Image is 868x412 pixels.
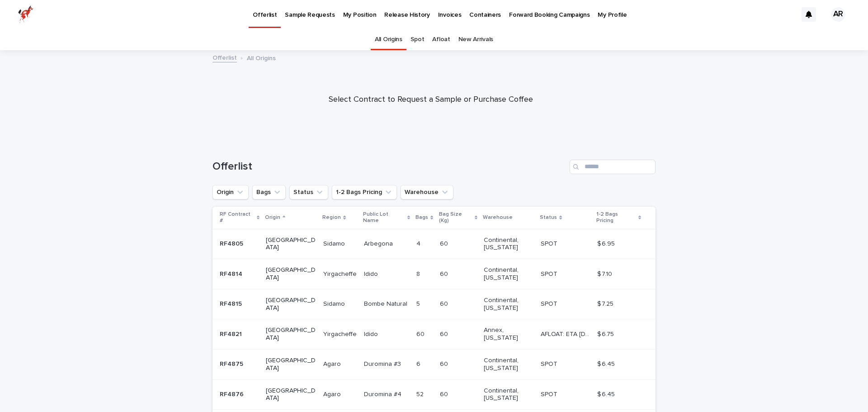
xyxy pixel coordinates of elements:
[597,359,617,368] p: $ 6.45
[416,329,426,338] p: 60
[266,387,316,403] p: [GEOGRAPHIC_DATA]
[250,95,612,105] p: Select Contract to Request a Sample or Purchase Coffee
[323,269,359,278] p: Yirgacheffe
[247,52,276,62] p: All Origins
[364,329,380,338] p: Idido
[440,329,450,338] p: 60
[220,389,245,398] p: RF4876
[220,359,245,368] p: RF4875
[416,389,425,398] p: 52
[401,185,453,199] button: Warehouse
[323,329,359,338] p: Yirgacheffe
[323,389,343,398] p: Agaro
[266,266,316,282] p: [GEOGRAPHIC_DATA]
[220,269,244,278] p: RF4814
[432,29,450,50] a: Afloat
[596,209,636,226] p: 1-2 Bags Pricing
[375,29,402,50] a: All Origins
[212,52,237,62] a: Offerlist
[212,289,656,319] tr: RF4815RF4815 [GEOGRAPHIC_DATA]SidamoSidamo Bombe NaturalBombe Natural 55 6060 Continental, [US_ST...
[323,238,347,248] p: Sidamo
[364,269,380,278] p: Idido
[220,238,245,248] p: RF4805
[220,298,244,308] p: RF4815
[212,259,656,289] tr: RF4814RF4814 [GEOGRAPHIC_DATA]YirgacheffeYirgacheffe IdidoIdido 88 6060 Continental, [US_STATE] S...
[570,160,656,174] input: Search
[597,329,616,338] p: $ 6.75
[323,359,343,368] p: Agaro
[483,213,513,223] p: Warehouse
[458,29,493,50] a: New Arrivals
[416,269,422,278] p: 8
[212,349,656,379] tr: RF4875RF4875 [GEOGRAPHIC_DATA]AgaroAgaro Duromina #3Duromina #3 66 6060 Continental, [US_STATE] S...
[363,209,405,226] p: Public Lot Name
[597,238,617,248] p: $ 6.95
[597,269,614,278] p: $ 7.10
[416,359,422,368] p: 6
[364,389,403,398] p: Duromina #4
[322,213,341,223] p: Region
[252,185,286,199] button: Bags
[439,209,472,226] p: Bag Size (Kg)
[597,298,615,308] p: $ 7.25
[265,213,280,223] p: Origin
[220,209,255,226] p: RF Contract #
[289,185,328,199] button: Status
[440,269,450,278] p: 60
[323,298,347,308] p: Sidamo
[18,5,33,24] img: zttTXibQQrCfv9chImQE
[212,185,249,199] button: Origin
[410,29,425,50] a: Spot
[212,379,656,410] tr: RF4876RF4876 [GEOGRAPHIC_DATA]AgaroAgaro Duromina #4Duromina #4 5252 6060 Continental, [US_STATE]...
[332,185,397,199] button: 1-2 Bags Pricing
[266,297,316,312] p: [GEOGRAPHIC_DATA]
[266,357,316,372] p: [GEOGRAPHIC_DATA]
[364,238,395,248] p: Arbegona
[364,359,403,368] p: Duromina #3
[440,359,450,368] p: 60
[597,389,617,398] p: $ 6.45
[220,329,244,338] p: RF4821
[541,269,559,278] p: SPOT
[266,327,316,342] p: [GEOGRAPHIC_DATA]
[541,298,559,308] p: SPOT
[212,229,656,259] tr: RF4805RF4805 [GEOGRAPHIC_DATA]SidamoSidamo ArbegonaArbegona 44 6060 Continental, [US_STATE] SPOTS...
[440,389,450,398] p: 60
[440,238,450,248] p: 60
[541,359,559,368] p: SPOT
[364,298,409,308] p: Bombe Natural
[212,319,656,350] tr: RF4821RF4821 [GEOGRAPHIC_DATA]YirgacheffeYirgacheffe IdidoIdido 6060 6060 Annex, [US_STATE] AFLOA...
[416,238,422,248] p: 4
[266,237,316,252] p: [GEOGRAPHIC_DATA]
[541,389,559,398] p: SPOT
[541,329,592,338] p: AFLOAT: ETA 09-27-2025
[540,213,557,223] p: Status
[831,7,845,22] div: AR
[416,298,422,308] p: 5
[212,160,566,173] h1: Offerlist
[415,213,428,223] p: Bags
[440,298,450,308] p: 60
[541,238,559,248] p: SPOT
